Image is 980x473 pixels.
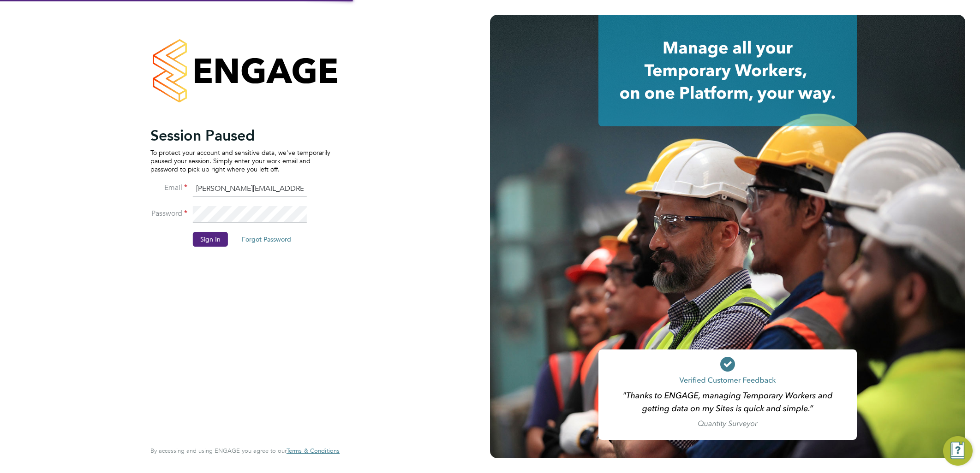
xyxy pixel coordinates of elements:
[150,209,187,219] label: Password
[943,436,973,466] button: Engage Resource Center
[150,447,340,455] span: By accessing and using ENGAGE you agree to our
[150,126,330,145] h2: Session Paused
[193,232,228,247] button: Sign In
[150,183,187,193] label: Email
[234,232,299,247] button: Forgot Password
[287,447,340,455] a: Terms & Conditions
[150,148,330,174] p: To protect your account and sensitive data, we've temporarily paused your session. Simply enter y...
[193,181,307,197] input: Enter your work email...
